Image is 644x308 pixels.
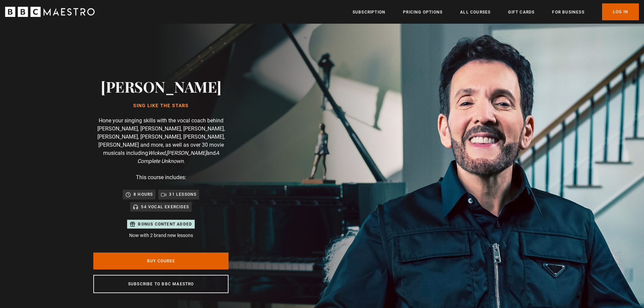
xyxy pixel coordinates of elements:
[136,173,186,182] p: This course includes:
[93,253,229,269] a: Buy Course
[353,3,639,20] nav: Primary
[137,150,219,164] i: A Complete Unknown
[101,103,221,109] h1: Sing Like the Stars
[148,150,165,156] i: Wicked
[602,3,639,20] a: Log In
[5,7,95,17] svg: BBC Maestro
[508,9,534,16] a: Gift Cards
[353,9,385,16] a: Subscription
[127,232,195,239] p: Now with 2 brand new lessons
[93,275,229,293] a: Subscribe to BBC Maestro
[166,150,207,156] i: [PERSON_NAME]
[169,191,196,198] p: 31 lessons
[134,191,153,198] p: 8 hours
[141,204,189,210] p: 54 Vocal Exercises
[552,9,584,16] a: For business
[403,9,443,16] a: Pricing Options
[93,117,229,165] p: Hone your singing skills with the vocal coach behind [PERSON_NAME], [PERSON_NAME], [PERSON_NAME],...
[101,78,221,95] h2: [PERSON_NAME]
[460,9,491,16] a: All Courses
[138,221,192,227] p: Bonus content added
